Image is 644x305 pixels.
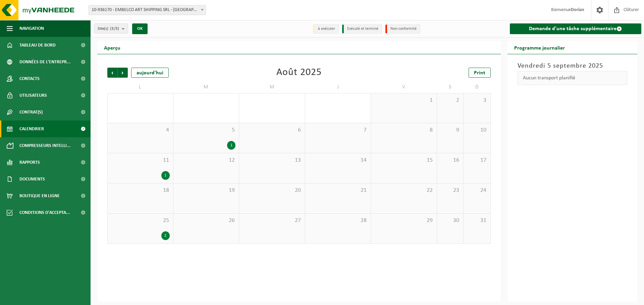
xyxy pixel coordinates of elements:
span: Rapports [19,154,40,171]
td: S [437,81,464,93]
span: 10-936170 - EMBELCO ART SHIPPING SRL - ETTERBEEK [89,5,206,15]
span: 3 [467,97,487,104]
div: aujourd'hui [131,68,169,78]
span: 13 [243,157,302,164]
span: Print [474,70,485,76]
span: 2 [440,97,460,104]
span: Navigation [19,20,44,37]
count: (3/3) [110,26,119,31]
span: 5 [177,127,236,134]
div: 1 [227,141,235,150]
span: 25 [111,217,170,224]
div: 1 [161,171,170,180]
span: Suivant [118,68,128,78]
span: Contacts [19,70,40,87]
span: Documents [19,171,45,187]
span: Conditions d'accepta... [19,204,70,221]
span: 29 [374,217,433,224]
h2: Programme journalier [507,41,572,54]
span: Boutique en ligne [19,187,60,204]
span: Site(s) [98,24,119,34]
span: 6 [243,127,302,134]
td: L [107,81,173,93]
td: D [464,81,490,93]
span: 19 [177,187,236,194]
h3: Vendredi 5 septembre 2025 [518,61,628,71]
span: 17 [467,157,487,164]
a: Demande d'une tâche supplémentaire [510,23,642,34]
td: M [173,81,239,93]
span: 11 [111,157,170,164]
span: 27 [243,217,302,224]
div: Aucun transport planifié [518,71,628,85]
span: Précédent [107,68,117,78]
span: 7 [309,127,368,134]
td: J [305,81,371,93]
span: 26 [177,217,236,224]
span: 16 [440,157,460,164]
span: 23 [440,187,460,194]
span: Utilisateurs [19,87,47,104]
span: 4 [111,127,170,134]
strong: Dorian [571,7,584,12]
td: V [371,81,437,93]
span: 30 [440,217,460,224]
span: Calendrier [19,121,44,137]
button: OK [132,23,148,34]
span: 31 [467,217,487,224]
span: Contrat(s) [19,104,43,121]
span: 14 [309,157,368,164]
span: 8 [374,127,433,134]
span: 20 [243,187,302,194]
span: 15 [374,157,433,164]
div: Août 2025 [276,68,322,78]
span: 12 [177,157,236,164]
a: Print [469,68,491,78]
span: 18 [111,187,170,194]
span: 24 [467,187,487,194]
span: 1 [374,97,433,104]
div: 2 [161,231,170,240]
span: Compresseurs intelli... [19,137,71,154]
span: 22 [374,187,433,194]
span: Données de l'entrepr... [19,54,71,70]
button: Site(s)(3/3) [94,23,128,33]
span: 10-936170 - EMBELCO ART SHIPPING SRL - ETTERBEEK [89,5,206,15]
li: Exécuté et terminé [342,24,382,33]
span: 28 [309,217,368,224]
li: Non-conformité [385,24,420,33]
span: 21 [309,187,368,194]
span: 9 [440,127,460,134]
span: 10 [467,127,487,134]
h2: Aperçu [97,41,127,54]
li: à exécuter [313,24,339,33]
span: Tableau de bord [19,37,56,54]
td: M [239,81,305,93]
